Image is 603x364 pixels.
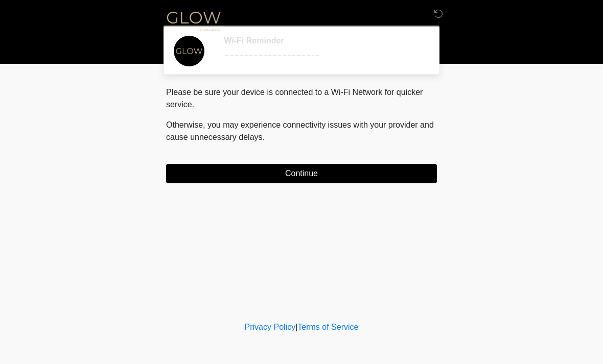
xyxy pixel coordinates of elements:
[166,119,437,143] p: Otherwise, you may experience connectivity issues with your provider and cause unnecessary delays
[297,323,358,331] a: Terms of Service
[174,36,204,66] img: Agent Avatar
[224,50,422,62] div: ~~~~~~~~~~~~~~~~~~~~
[156,8,231,34] img: Glow Medical Spa Logo
[166,86,437,111] p: Please be sure your device is connected to a Wi-Fi Network for quicker service.
[166,164,437,183] button: Continue
[263,133,265,141] span: .
[295,323,297,331] a: |
[245,323,296,331] a: Privacy Policy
